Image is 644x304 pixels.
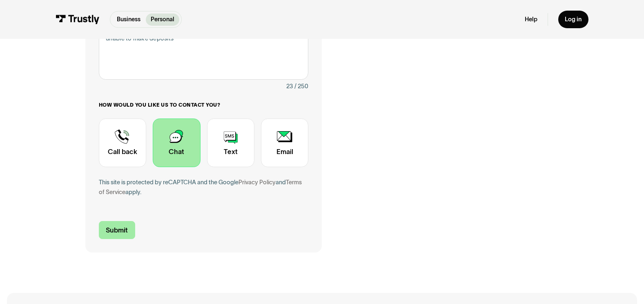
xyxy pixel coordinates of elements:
p: Personal [151,15,174,24]
div: 23 [286,81,293,92]
img: Trustly Logo [56,15,100,24]
label: How would you like us to contact you? [99,102,309,109]
div: Log in [565,16,582,23]
a: Personal [146,13,180,26]
a: Business [112,13,146,26]
a: Help [525,16,537,23]
div: This site is protected by reCAPTCHA and the Google and apply. [99,177,309,198]
a: Privacy Policy [238,179,276,186]
p: Business [117,15,140,24]
a: Log in [558,11,588,29]
input: Submit [99,221,135,239]
div: / 250 [294,81,308,92]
